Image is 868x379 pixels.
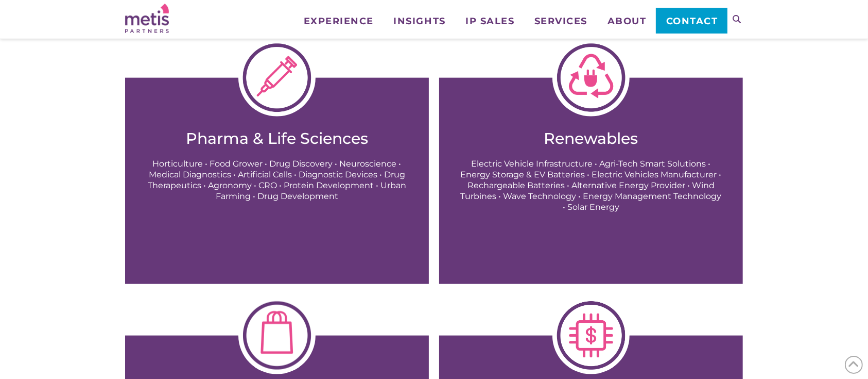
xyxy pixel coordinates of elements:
span: Contact [666,17,718,26]
span: Services [534,17,587,26]
p: Electric Vehicle Infrastructure • Agri-Tech Smart Solutions • Energy Storage & EV Batteries • Ele... [460,158,722,212]
a: Renewables Electric Vehicle Infrastructure • Agri-Tech Smart Solutions • Energy Storage & EV Batt... [439,78,743,284]
h2: Renewables [460,129,722,148]
span: About [607,17,647,26]
img: Metis Partners [125,4,169,33]
span: Experience [304,17,374,26]
span: Back to Top [845,356,863,374]
a: Pharma & Life Sciences Horticulture • Food Grower • Drug Discovery • Neuroscience • Medical Diagn... [125,78,429,284]
img: Fintech.png [552,297,630,374]
img: Renewables-1024x1024.png [552,39,630,117]
p: Horticulture • Food Grower • Drug Discovery • Neuroscience • Medical Diagnostics • Artificial Cel... [146,158,408,202]
a: Contact [656,8,727,34]
img: PharmaLifeScience-1024x1024.png [238,39,316,117]
h2: Pharma & Life Sciences [146,129,408,148]
img: Retail-e1613170977700.png [238,297,316,374]
span: IP Sales [465,17,514,26]
span: Insights [393,17,445,26]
